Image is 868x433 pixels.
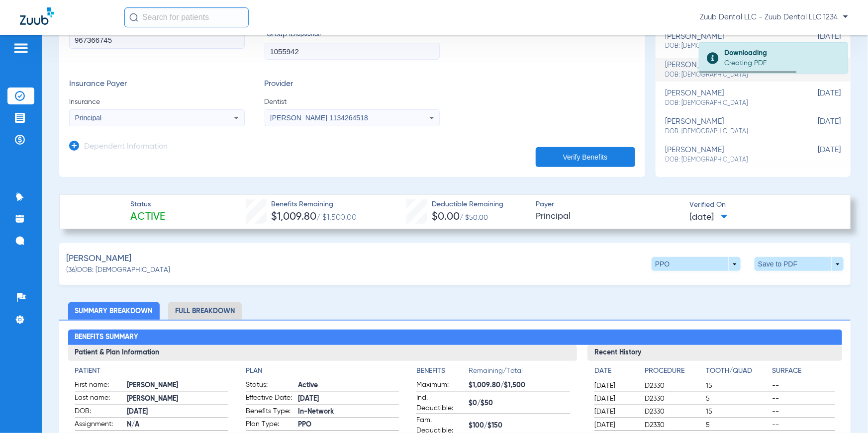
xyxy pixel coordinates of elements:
span: Principal [75,114,102,122]
div: [PERSON_NAME] [666,146,791,164]
span: DOB: [DEMOGRAPHIC_DATA] [666,42,791,51]
input: Search for patients [124,7,249,27]
span: [PERSON_NAME] [127,394,228,404]
span: / $50.00 [460,214,488,221]
span: D2330 [645,381,702,391]
span: In-Network [298,407,399,417]
span: 5 [706,420,769,430]
span: [DATE] [791,146,841,164]
span: Effective Date: [246,393,294,405]
span: Last name: [75,393,124,405]
span: 15 [706,381,769,391]
span: Status: [246,380,294,392]
span: D2330 [645,394,702,404]
div: [PERSON_NAME] [666,117,791,136]
img: hamburger-icon [13,42,29,54]
span: Active [130,210,165,224]
h4: Surface [772,366,835,376]
span: Verified On [689,200,834,210]
span: DOB: [DEMOGRAPHIC_DATA] [666,156,791,165]
div: [PERSON_NAME] [666,89,791,107]
img: Zuub Logo [20,7,54,25]
app-breakdown-title: Surface [772,366,835,380]
div: [PERSON_NAME] [666,32,791,51]
input: Member ID [69,32,245,49]
button: Save to PDF [755,257,844,271]
h4: Patient [75,366,228,376]
span: $1,009.80/$1,500 [469,380,570,391]
app-breakdown-title: Procedure [645,366,702,380]
span: Zuub Dental LLC - Zuub Dental LLC 1234 [700,12,848,22]
span: -- [772,394,835,404]
span: D2330 [645,407,702,417]
span: $100/$150 [469,421,570,431]
span: [DATE] [791,89,841,107]
iframe: Chat Widget [818,385,868,433]
span: Principal [536,210,681,223]
span: Maximum: [416,380,465,392]
span: [DATE] [791,32,841,51]
span: Ind. Deductible: [416,393,465,414]
app-breakdown-title: Tooth/Quad [706,366,769,380]
h3: Dependent Information [84,142,168,152]
h3: Patient & Plan Information [68,345,577,361]
span: N/A [127,420,228,430]
span: -- [772,420,835,430]
span: -- [772,407,835,417]
app-breakdown-title: Benefits [416,366,469,380]
span: PPO [298,420,399,430]
h2: Benefits Summary [68,330,842,346]
span: DOB: [75,406,124,418]
span: $1,009.80 [271,212,316,222]
span: First name: [75,380,124,392]
span: Active [298,380,399,391]
span: Remaining/Total [469,366,570,380]
span: Status [130,199,165,210]
span: Insurance [69,97,245,107]
span: DOB: [DEMOGRAPHIC_DATA] [666,127,791,136]
span: [DATE] [594,381,636,391]
span: DOB: [DEMOGRAPHIC_DATA] [666,71,791,80]
app-breakdown-title: Date [594,366,636,380]
span: Deductible Remaining [432,199,503,210]
span: [DATE] [127,407,228,417]
button: PPO [652,257,741,271]
h4: Benefits [416,366,469,376]
span: Benefits Type: [246,406,294,418]
li: Summary Breakdown [68,302,160,320]
span: [PERSON_NAME] [66,253,131,265]
span: 15 [706,407,769,417]
span: [DATE] [594,407,636,417]
span: [DATE] [689,211,728,224]
label: Member ID [69,19,245,60]
h4: Tooth/Quad [706,366,769,376]
span: [PERSON_NAME] [127,380,228,391]
span: (36) DOB: [DEMOGRAPHIC_DATA] [66,265,170,275]
div: Creating PDF [724,58,839,68]
span: $0.00 [432,212,460,222]
h3: Recent History [587,345,842,361]
span: $0/$50 [469,398,570,409]
span: Payer [536,199,681,210]
div: Downloading [724,48,839,58]
h4: Procedure [645,366,702,376]
span: Dentist [265,97,440,107]
img: Search Icon [129,13,138,22]
span: D2330 [645,420,702,430]
h4: Plan [246,366,399,376]
span: 5 [706,394,769,404]
span: / $1,500.00 [316,214,357,222]
h3: Insurance Payer [69,80,245,89]
div: [PERSON_NAME] [666,61,791,79]
span: -- [772,381,835,391]
button: Verify Benefits [536,147,635,167]
span: Benefits Remaining [271,199,357,210]
span: [PERSON_NAME] 1134264518 [270,114,368,122]
span: Assignment: [75,419,124,431]
li: Full Breakdown [168,302,242,320]
span: [DATE] [594,394,636,404]
span: [DATE] [791,117,841,136]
